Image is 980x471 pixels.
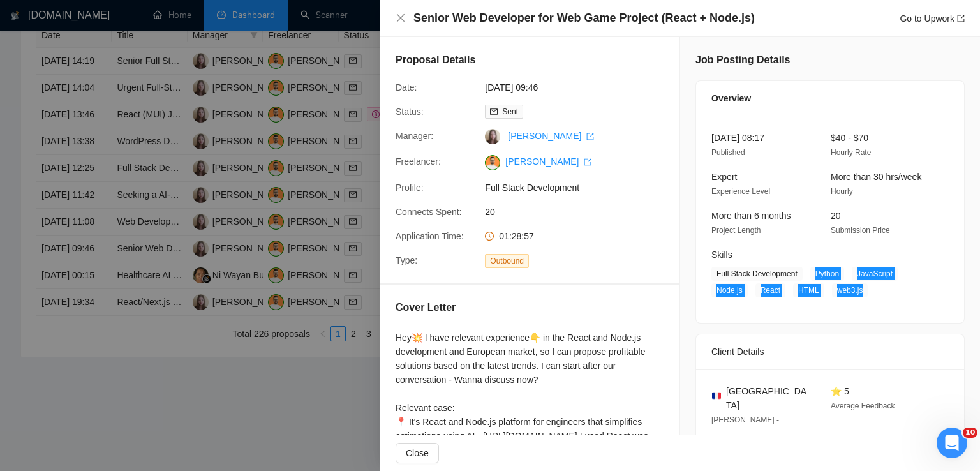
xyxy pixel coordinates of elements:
[711,283,748,297] span: Node.js
[831,187,853,196] span: Hourly
[793,283,824,297] span: HTML
[499,231,534,241] span: 01:28:57
[485,181,676,195] span: Full Stack Development
[726,384,810,412] span: [GEOGRAPHIC_DATA]
[711,267,803,281] span: Full Stack Development
[711,226,761,235] span: Project Length
[711,172,737,182] span: Expert
[396,13,406,23] span: close
[810,267,844,281] span: Python
[831,211,841,221] span: 20
[485,232,494,241] span: clock-circle
[711,415,779,424] span: [PERSON_NAME] -
[831,172,921,182] span: More than 30 hrs/week
[485,80,676,94] span: [DATE] 09:46
[711,91,751,105] span: Overview
[755,283,785,297] span: React
[396,183,424,193] span: Profile:
[396,207,462,217] span: Connects Spent:
[831,386,849,396] span: ⭐ 5
[937,428,967,458] iframe: Intercom live chat
[712,391,721,400] img: 🇫🇷
[711,187,770,196] span: Experience Level
[831,148,871,157] span: Hourly Rate
[711,148,745,157] span: Published
[396,13,406,24] button: Close
[900,13,965,24] a: Go to Upworkexport
[831,401,895,410] span: Average Feedback
[505,156,591,167] a: [PERSON_NAME] export
[508,131,594,141] a: [PERSON_NAME] export
[396,131,433,141] span: Manager:
[406,446,429,460] span: Close
[957,15,965,22] span: export
[396,443,439,463] button: Close
[711,250,732,260] span: Skills
[852,267,898,281] span: JavaScript
[396,231,464,241] span: Application Time:
[831,133,868,143] span: $40 - $70
[711,334,949,369] div: Client Details
[831,226,890,235] span: Submission Price
[396,156,441,167] span: Freelancer:
[396,255,417,265] span: Type:
[695,52,790,68] h5: Job Posting Details
[502,107,518,116] span: Sent
[396,107,424,117] span: Status:
[396,82,417,93] span: Date:
[963,428,977,438] span: 10
[711,211,791,221] span: More than 6 months
[490,108,498,116] span: mail
[485,205,676,219] span: 20
[485,254,529,268] span: Outbound
[396,52,475,68] h5: Proposal Details
[832,283,868,297] span: web3.js
[485,155,500,170] img: c1NLmzrk-0pBZjOo1nLSJnOz0itNHKTdmMHAt8VIsLFzaWqqsJDJtcFyV3OYvrqgu3
[396,300,456,315] h5: Cover Letter
[711,133,764,143] span: [DATE] 08:17
[413,10,755,26] h4: Senior Web Developer for Web Game Project (React + Node.js)
[584,158,591,166] span: export
[586,133,594,140] span: export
